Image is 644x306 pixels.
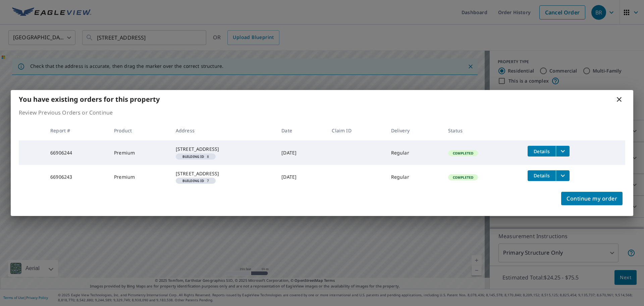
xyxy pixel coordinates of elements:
[176,146,271,152] div: [STREET_ADDRESS]
[386,165,443,189] td: Regular
[443,121,522,140] th: Status
[561,192,623,205] button: Continue my order
[276,121,326,140] th: Date
[567,194,617,203] span: Continue my order
[528,146,556,157] button: detailsBtn-66906244
[176,170,271,177] div: [STREET_ADDRESS]
[45,165,109,189] td: 66906243
[109,140,170,165] td: Premium
[45,140,109,165] td: 66906244
[182,155,204,158] em: Building ID
[556,146,570,157] button: filesDropdownBtn-66906244
[326,121,385,140] th: Claim ID
[532,148,552,155] span: Details
[386,121,443,140] th: Delivery
[556,170,570,181] button: filesDropdownBtn-66906243
[19,108,625,117] p: Review Previous Orders or Continue
[532,172,552,179] span: Details
[182,179,204,182] em: Building ID
[449,151,477,156] span: Completed
[45,121,109,140] th: Report #
[19,95,160,104] b: You have existing orders for this property
[276,140,326,165] td: [DATE]
[449,175,477,180] span: Completed
[386,140,443,165] td: Regular
[178,155,213,158] span: 8
[276,165,326,189] td: [DATE]
[178,179,213,182] span: 7
[528,170,556,181] button: detailsBtn-66906243
[170,121,276,140] th: Address
[109,165,170,189] td: Premium
[109,121,170,140] th: Product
